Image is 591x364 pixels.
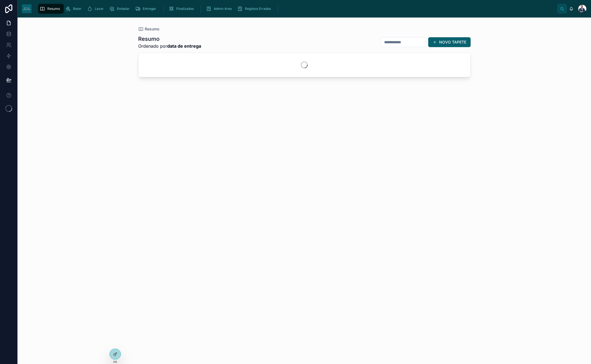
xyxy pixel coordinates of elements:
[204,4,236,14] a: Admin Area
[245,7,271,11] span: Registos Errados
[47,7,60,11] span: Resumo
[145,26,159,32] span: Resumo
[428,37,471,47] button: NOVO TAPETE
[167,4,198,14] a: Finalizados
[64,4,85,14] a: Bater
[143,7,156,11] span: Entregar
[138,35,201,43] h1: Resumo
[36,3,557,15] div: scrollable content
[108,4,134,14] a: Embalar
[214,7,232,11] span: Admin Area
[167,43,201,49] strong: data de entrega
[236,4,275,14] a: Registos Errados
[73,7,82,11] span: Bater
[22,4,31,13] img: App logo
[138,43,201,49] span: Ordenado por
[95,7,104,11] span: Lavar
[117,7,130,11] span: Embalar
[176,7,194,11] span: Finalizados
[138,26,159,32] a: Resumo
[134,4,160,14] a: Entregar
[85,4,108,14] a: Lavar
[38,4,64,14] a: Resumo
